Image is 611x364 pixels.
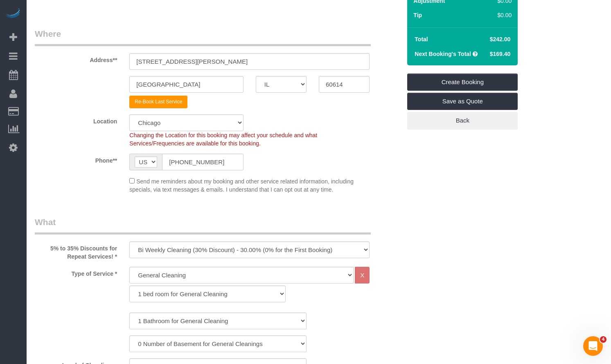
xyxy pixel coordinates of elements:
[319,76,370,93] input: Zip Code**
[35,28,371,46] legend: Where
[415,51,471,57] strong: Next Booking's Total
[29,241,123,261] label: 5% to 35% Discounts for Repeat Services! *
[129,178,354,193] span: Send me reminders about my booking and other service related information, including specials, via...
[490,36,511,42] span: $242.00
[583,336,603,356] iframe: Intercom live chat
[29,267,123,278] label: Type of Service *
[35,216,371,234] legend: What
[474,11,512,19] div: $0.00
[5,8,21,20] img: Automaid Logo
[490,51,511,57] span: $169.40
[129,96,187,108] button: Re-Book Last Service
[29,114,123,125] label: Location
[600,336,606,343] span: 4
[415,36,428,42] strong: Total
[129,132,317,147] span: Changing the Location for this booking may affect your schedule and what Services/Frequencies are...
[413,11,422,19] label: Tip
[407,74,518,91] a: Create Booking
[407,93,518,110] a: Save as Quote
[407,112,518,129] a: Back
